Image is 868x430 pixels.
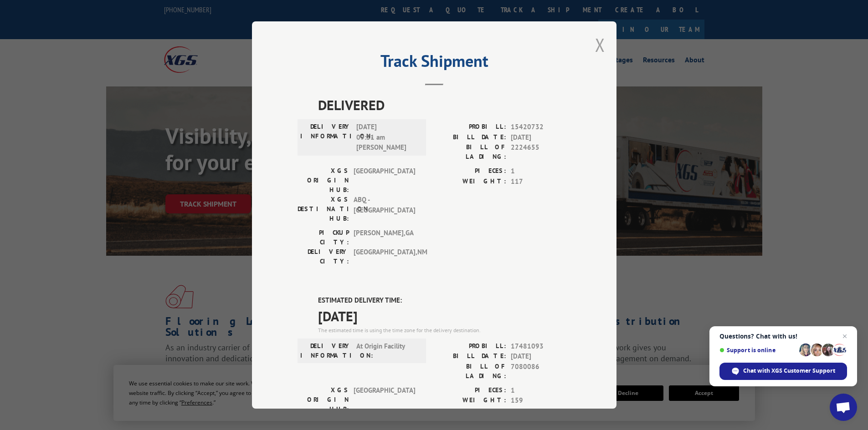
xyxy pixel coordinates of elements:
span: 1 [511,385,571,396]
span: Chat with XGS Customer Support [743,367,835,375]
label: ESTIMATED DELIVERY TIME: [318,295,571,306]
label: BILL DATE: [434,351,506,362]
span: Close chat [839,331,850,342]
label: BILL OF LADING: [434,142,506,162]
span: 15420732 [511,122,571,132]
label: PROBILL: [434,341,506,352]
div: The estimated time is using the time zone for the delivery destination. [318,326,571,334]
span: 1 [511,166,571,177]
span: [PERSON_NAME] , GA [354,228,415,247]
span: At Origin Facility [356,341,418,360]
label: PROBILL: [434,122,506,132]
label: BILL OF LADING: [434,362,506,381]
span: [GEOGRAPHIC_DATA] [354,385,415,414]
span: [GEOGRAPHIC_DATA] [354,166,415,195]
span: [DATE] [511,132,571,143]
label: PIECES: [434,385,506,396]
span: [DATE] [511,351,571,362]
div: Chat with XGS Customer Support [719,363,847,380]
span: ABQ - [GEOGRAPHIC_DATA] [354,195,415,223]
span: 7080086 [511,362,571,381]
div: Open chat [830,394,857,421]
span: [DATE] 09:31 am [PERSON_NAME] [356,122,418,153]
span: [DATE] [318,306,571,326]
label: WEIGHT: [434,177,506,187]
label: PIECES: [434,166,506,177]
label: XGS DESTINATION HUB: [298,195,349,223]
span: 159 [511,395,571,406]
span: 117 [511,177,571,187]
span: 17481093 [511,341,571,352]
span: DELIVERED [318,95,571,115]
span: 2224655 [511,142,571,162]
label: XGS ORIGIN HUB: [298,166,349,195]
label: PICKUP CITY: [298,228,349,247]
h2: Track Shipment [298,55,571,72]
label: XGS ORIGIN HUB: [298,385,349,414]
span: Questions? Chat with us! [719,333,847,340]
label: BILL DATE: [434,132,506,143]
label: DELIVERY INFORMATION: [300,341,352,360]
button: Close modal [595,33,605,57]
span: Support is online [719,347,796,354]
span: [GEOGRAPHIC_DATA] , NM [354,247,415,266]
label: WEIGHT: [434,395,506,406]
label: DELIVERY INFORMATION: [300,122,352,153]
label: DELIVERY CITY: [298,247,349,266]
